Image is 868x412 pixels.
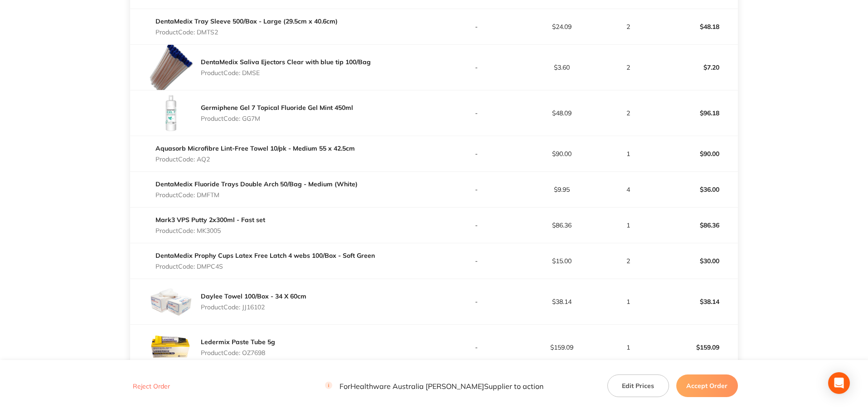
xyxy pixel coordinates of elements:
p: 2 [605,257,652,265]
a: Aquasorb Microfibre Lint-Free Towel 10/pk - Medium 55 x 42.5cm [155,144,355,152]
div: Open Intercom Messenger [828,372,850,394]
a: Daylee Towel 100/Box - 34 X 60cm [201,292,306,300]
p: - [435,23,519,30]
p: - [435,150,519,157]
p: - [435,222,519,229]
p: Product Code: DMFTM [155,191,358,199]
p: Product Code: AQ2 [155,156,355,163]
p: $3.60 [519,64,604,71]
a: DentaMedix Prophy Cups Latex Free Latch 4 webs 100/Box - Soft Green [155,251,375,260]
p: $38.14 [653,291,737,313]
p: - [435,186,519,193]
p: Product Code: DMPC4S [155,263,375,270]
p: $15.00 [519,257,604,265]
p: $24.09 [519,23,604,30]
button: Edit Prices [607,374,669,397]
p: Product Code: JJ16102 [201,303,306,311]
p: $9.95 [519,186,604,193]
p: - [435,298,519,305]
p: 2 [605,23,652,30]
img: dnd4cGpuNA [148,45,194,90]
p: Product Code: OZ7698 [201,349,275,356]
p: $86.36 [653,214,737,236]
p: $48.18 [653,16,737,38]
p: $159.09 [653,336,737,358]
a: DentaMedix Saliva Ejectors Clear with blue tip 100/Bag [201,58,371,66]
img: cXNxZzd2aQ [148,325,194,370]
p: $86.36 [519,222,604,229]
p: 4 [605,186,652,193]
p: $159.09 [519,344,604,351]
p: Product Code: DMSE [201,69,371,76]
p: 2 [605,64,652,71]
button: Reject Order [130,382,173,390]
p: $30.00 [653,250,737,272]
a: Ledermix Paste Tube 5g [201,338,275,346]
p: - [435,64,519,71]
p: 1 [605,344,652,351]
p: For Healthware Australia [PERSON_NAME] Supplier to action [325,382,543,390]
p: $48.09 [519,109,604,117]
p: 2 [605,109,652,117]
a: DentaMedix Tray Sleeve 500/Box - Large (29.5cm x 40.6cm) [155,17,338,25]
p: - [435,344,519,351]
p: $96.18 [653,102,737,124]
button: Accept Order [676,374,738,397]
p: Product Code: DMTS2 [155,28,338,36]
p: 1 [605,298,652,305]
p: Product Code: MK3005 [155,227,265,234]
a: Germiphene Gel 7 Topical Fluoride Gel Mint 450ml [201,104,353,112]
p: - [435,257,519,265]
p: 1 [605,222,652,229]
p: $90.00 [653,143,737,165]
p: $90.00 [519,150,604,157]
img: ZnE4cmFjZw [148,90,194,136]
p: $7.20 [653,57,737,78]
a: Mark3 VPS Putty 2x300ml - Fast set [155,216,265,224]
p: $38.14 [519,298,604,305]
a: DentaMedix Fluoride Trays Double Arch 50/Bag - Medium (White) [155,180,358,188]
p: - [435,109,519,117]
p: Product Code: GG7M [201,115,353,122]
p: 1 [605,150,652,157]
img: aXFqc25waw [148,279,194,324]
p: $36.00 [653,179,737,200]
